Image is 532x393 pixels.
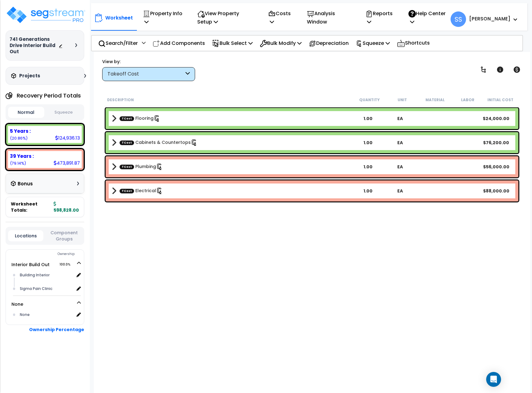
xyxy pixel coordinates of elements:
[120,140,134,145] span: TCost
[10,36,59,55] h3: 741 Generations Drive Interior Build Out
[10,136,28,141] small: 20.863442043222005%
[17,93,81,99] h4: Recovery Period Totals
[59,261,76,268] span: 100.0%
[54,201,79,213] b: 598,828.00
[120,115,160,122] a: Custom Item
[487,97,513,102] small: Initial Cost
[397,39,430,48] p: Shortcuts
[480,140,512,146] div: $76,200.00
[10,128,31,134] b: 5 Years :
[54,160,80,166] div: 473,891.87
[305,36,352,50] div: Depreciation
[352,115,384,122] div: 1.00
[425,97,444,102] small: Material
[98,39,138,47] p: Search/Filter
[120,116,134,121] span: TCost
[8,230,43,241] button: Locations
[352,188,384,194] div: 1.00
[120,164,134,169] span: TCost
[18,285,74,292] div: Sigma Pain Clinic
[359,97,379,102] small: Quantity
[384,115,416,122] div: EA
[397,97,407,102] small: Unit
[394,36,433,51] div: Shortcuts
[153,39,205,47] p: Add Components
[18,311,74,318] div: None
[120,188,134,193] span: TCost
[11,261,50,268] a: Interior Build Out 100.0%
[486,372,501,387] div: Open Intercom Messenger
[268,9,294,26] p: Costs
[120,188,163,194] a: Custom Item
[356,39,390,47] p: Squeeze
[309,39,349,47] p: Depreciation
[384,164,416,170] div: EA
[451,11,466,27] span: SS
[352,164,384,170] div: 1.00
[260,39,302,47] p: Bulk Modify
[461,97,474,102] small: Labor
[10,161,26,166] small: 79.13655795677799%
[143,9,184,26] p: Property Info
[107,71,184,78] div: Takeoff Cost
[19,73,40,79] h3: Projects
[6,6,86,24] img: logo_pro_r.png
[105,14,133,22] p: Worksheet
[11,301,23,307] a: None
[480,188,512,194] div: $88,000.00
[120,139,198,146] a: Custom Item
[480,115,512,122] div: $24,000.00
[55,135,80,141] div: 124,936.13
[408,9,447,26] p: Help Center
[11,201,51,213] span: Worksheet Totals:
[18,271,74,279] div: Building Interior
[212,39,253,47] p: Bulk Select
[352,140,384,146] div: 1.00
[18,181,33,187] h3: Bonus
[18,250,84,258] div: Ownership
[384,188,416,194] div: EA
[46,229,82,242] button: Component Groups
[29,326,84,333] b: Ownership Percentage
[46,107,82,118] button: Squeeze
[107,97,134,102] small: Description
[8,107,44,118] button: Normal
[480,164,512,170] div: $56,000.00
[149,36,208,50] div: Add Components
[307,9,352,26] p: Analysis Window
[120,163,163,170] a: Custom Item
[102,58,195,65] div: View by:
[384,140,416,146] div: EA
[469,15,510,22] b: [PERSON_NAME]
[197,9,255,26] p: View Property Setup
[10,153,34,159] b: 39 Years :
[365,9,395,26] p: Reports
